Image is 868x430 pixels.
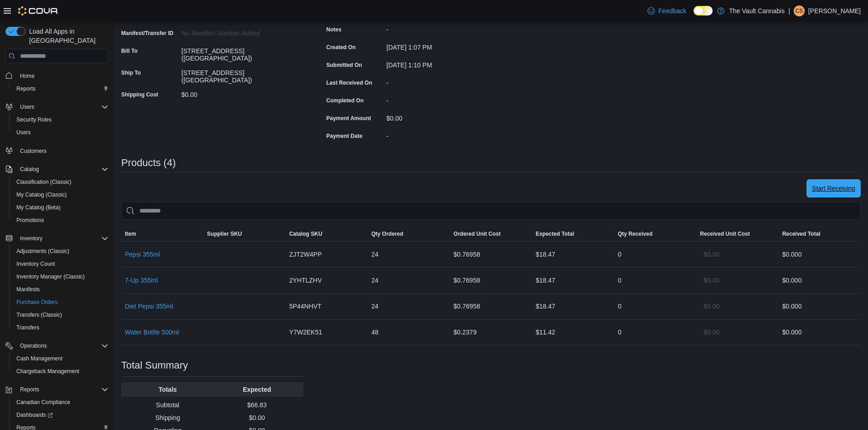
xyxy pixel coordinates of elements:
[214,400,300,410] p: $66.83
[16,324,39,331] span: Transfers
[614,271,696,289] div: 0
[16,101,108,112] span: Users
[125,251,160,258] button: Pepsi 355ml
[794,5,805,16] div: Courtney Sinclair
[536,230,574,238] span: Expected Total
[13,114,55,125] a: Security Roles
[9,126,112,139] button: Users
[20,147,46,155] span: Customers
[13,271,88,282] a: Inventory Manager (Classic)
[9,214,112,227] button: Promotions
[13,246,108,257] span: Adjustments (Classic)
[125,413,211,422] p: Shipping
[812,184,855,193] span: Start Receiving
[704,250,719,259] span: $0.00
[214,413,300,422] p: $0.00
[368,323,450,341] div: 48
[13,397,74,408] a: Canadian Compliance
[20,342,47,349] span: Operations
[16,355,62,362] span: Cash Management
[9,409,112,421] a: Dashboards
[386,22,508,33] div: -
[9,396,112,409] button: Canadian Compliance
[13,397,108,408] span: Canadian Compliance
[9,352,112,365] button: Cash Management
[704,328,719,337] span: $0.00
[782,327,857,338] div: $0.00 0
[614,245,696,263] div: 0
[2,163,112,176] button: Catalog
[121,30,174,37] label: Manifest/Transfer ID
[700,230,750,238] span: Received Unit Cost
[9,270,112,283] button: Inventory Manager (Classic)
[788,5,790,16] p: |
[326,132,362,140] label: Payment Date
[121,157,176,168] h3: Products (4)
[700,271,723,289] button: $0.00
[125,230,136,238] span: Item
[16,146,50,157] a: Customers
[9,113,112,126] button: Security Roles
[203,227,285,241] button: Supplier SKU
[729,5,785,16] p: The Vault Cannabis
[450,297,532,315] div: $0.76958
[704,302,719,311] span: $0.00
[2,339,112,352] button: Operations
[368,271,450,289] div: 24
[371,230,403,238] span: Qty Ordered
[181,26,303,37] div: No Manifest Number added
[450,245,532,263] div: $0.76958
[13,309,66,320] a: Transfers (Classic)
[2,383,112,396] button: Reports
[16,70,108,81] span: Home
[16,217,44,224] span: Promotions
[13,83,39,94] a: Reports
[20,386,39,393] span: Reports
[13,189,71,200] a: My Catalog (Classic)
[181,44,303,62] div: [STREET_ADDRESS] ([GEOGRAPHIC_DATA])
[386,58,508,69] div: [DATE] 1:10 PM
[806,179,861,197] button: Start Receiving
[658,6,686,15] span: Feedback
[368,297,450,315] div: 24
[13,284,108,295] span: Manifests
[450,271,532,289] div: $0.76958
[386,40,508,51] div: [DATE] 1:07 PM
[13,202,64,213] a: My Catalog (Beta)
[13,410,56,420] a: Dashboards
[16,411,53,419] span: Dashboards
[16,164,42,175] button: Catalog
[125,385,211,394] p: Totals
[9,201,112,214] button: My Catalog (Beta)
[13,215,108,226] span: Promotions
[618,230,652,238] span: Qty Received
[13,177,108,187] span: Classification (Classic)
[16,204,61,211] span: My Catalog (Beta)
[16,384,108,395] span: Reports
[16,286,40,293] span: Manifests
[782,249,857,260] div: $0.00 0
[9,245,112,258] button: Adjustments (Classic)
[13,127,34,138] a: Users
[16,85,36,92] span: Reports
[532,271,614,289] div: $18.47
[289,301,322,312] span: 5P44NHVT
[16,340,108,351] span: Operations
[16,233,108,244] span: Inventory
[18,6,59,15] img: Cova
[16,233,46,244] button: Inventory
[13,177,75,187] a: Classification (Classic)
[13,410,108,420] span: Dashboards
[326,97,364,104] label: Completed On
[13,322,43,333] a: Transfers
[125,329,179,336] button: Water Bottle 500ml
[20,166,39,173] span: Catalog
[16,101,38,112] button: Users
[2,144,112,157] button: Customers
[9,309,112,321] button: Transfers (Classic)
[614,323,696,341] div: 0
[13,366,83,377] a: Chargeback Management
[704,276,719,285] span: $0.00
[289,249,322,260] span: ZJT2W4PP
